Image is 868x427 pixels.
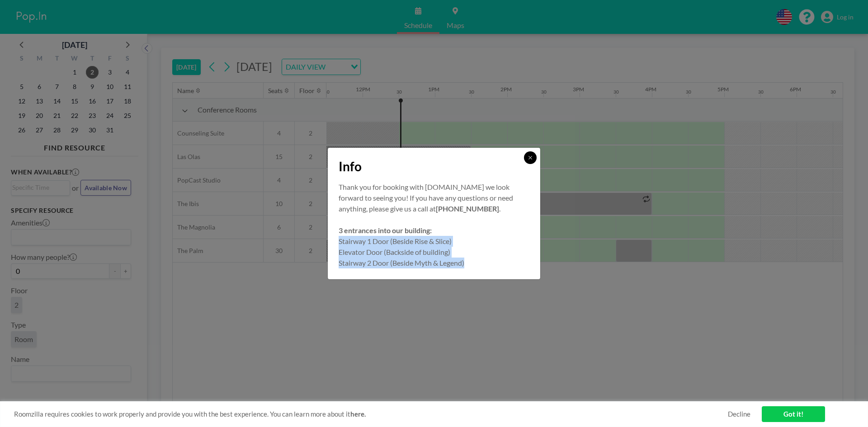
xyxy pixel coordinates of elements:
[728,410,750,418] a: Decline
[339,247,529,258] p: Elevator Door (Backside of building)
[14,410,728,418] span: Roomzilla requires cookies to work properly and provide you with the best experience. You can lea...
[339,258,529,268] p: Stairway 2 Door (Beside Myth & Legend)
[762,406,825,422] a: Got it!
[339,236,529,247] p: Stairway 1 Door (Beside Rise & Slice)
[350,410,366,418] a: here.
[339,182,529,214] p: Thank you for booking with [DOMAIN_NAME] we look forward to seeing you! If you have any questions...
[339,159,362,174] span: Info
[436,204,499,213] strong: [PHONE_NUMBER]
[339,226,432,235] strong: 3 entrances into our building:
